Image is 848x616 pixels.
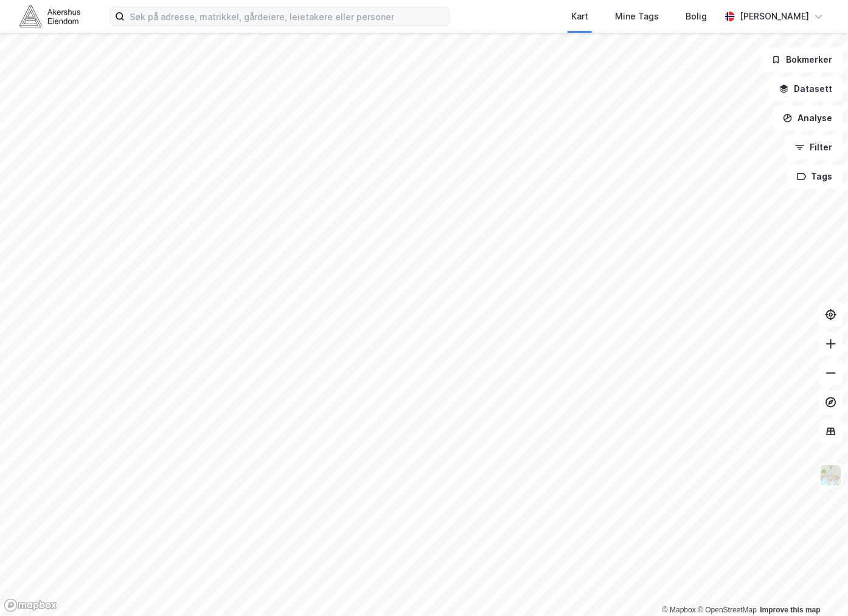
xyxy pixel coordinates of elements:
a: Mapbox homepage [4,598,57,612]
iframe: Chat Widget [787,558,848,616]
button: Bokmerker [761,47,843,72]
img: akershus-eiendom-logo.9091f326c980b4bce74ccdd9f866810c.svg [19,5,80,27]
input: Søk på adresse, matrikkel, gårdeiere, leietakere eller personer [125,7,450,26]
button: Analyse [773,106,843,130]
button: Filter [785,135,843,159]
a: Improve this map [760,606,821,614]
div: [PERSON_NAME] [740,9,809,24]
button: Tags [787,164,843,189]
div: Kart [571,9,588,24]
div: Bolig [686,9,707,24]
a: Mapbox [662,606,696,614]
a: OpenStreetMap [698,606,757,614]
img: Z [819,464,843,487]
div: Kontrollprogram for chat [787,558,848,616]
button: Datasett [769,77,843,101]
div: Mine Tags [615,9,659,24]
